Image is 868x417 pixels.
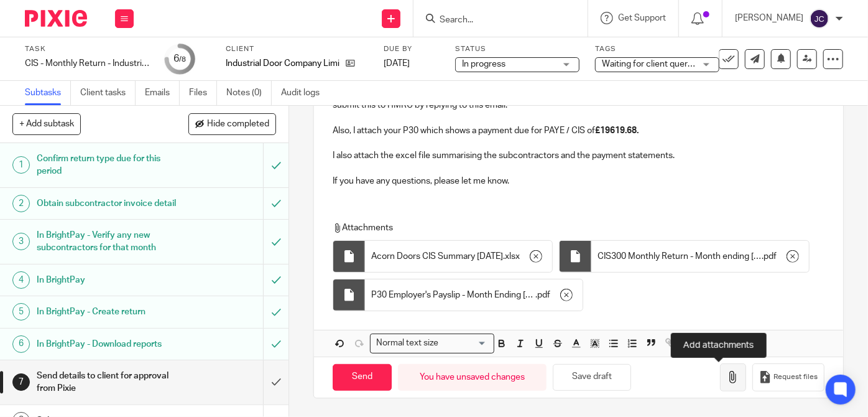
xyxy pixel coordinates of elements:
[442,337,487,350] input: Search for option
[25,44,149,54] label: Task
[752,363,824,391] button: Request files
[25,57,149,70] div: CIS - Monthly Return - Industrial Door Company Limited
[595,44,719,54] label: Tags
[12,271,30,289] div: 4
[505,250,520,263] span: xlsx
[333,149,824,162] p: I also attach the excel file summarising the subcontractors and the payment statements.
[226,44,368,54] label: Client
[553,364,631,391] button: Save draft
[365,241,552,272] div: .
[773,372,818,382] span: Request files
[37,271,180,289] h1: In BrightPay
[373,337,441,350] span: Normal text size
[207,119,269,129] span: Hide completed
[12,156,30,174] div: 1
[764,250,777,263] span: pdf
[537,289,550,301] span: pdf
[80,81,136,105] a: Client tasks
[37,367,180,398] h1: Send details to client for approval from Pixie
[37,226,180,258] h1: In BrightPay - Verify any new subcontractors for that month
[333,175,824,187] p: If you have any questions, please let me know.
[365,279,583,311] div: .
[384,44,440,54] label: Due by
[371,250,503,263] span: Acorn Doors CIS Summary [DATE]
[333,124,824,137] p: Also, I attach your P30 which shows a payment due for PAYE / CIS of
[189,81,217,105] a: Files
[735,12,803,24] p: [PERSON_NAME]
[37,149,180,181] h1: Confirm return type due for this period
[12,233,30,250] div: 3
[12,373,30,391] div: 7
[12,335,30,353] div: 6
[281,81,329,105] a: Audit logs
[226,57,339,70] p: Industrial Door Company Limited
[384,59,410,68] span: [DATE]
[455,44,579,54] label: Status
[333,364,392,391] input: Send
[12,303,30,321] div: 5
[25,10,87,27] img: Pixie
[37,302,180,321] h1: In BrightPay - Create return
[618,14,666,22] span: Get Support
[145,81,180,105] a: Emails
[591,241,809,272] div: .
[12,113,81,134] button: + Add subtask
[438,15,550,26] input: Search
[37,335,180,354] h1: In BrightPay - Download reports
[37,194,180,213] h1: Obtain subcontractor invoice detail
[333,222,818,234] p: Attachments
[179,56,186,63] small: /8
[173,52,186,66] div: 6
[810,9,829,29] img: svg%3E
[462,60,506,68] span: In progress
[188,113,276,134] button: Hide completed
[226,81,272,105] a: Notes (0)
[371,289,535,301] span: P30 Employer's Payslip - Month Ending [DATE] - Acorn Door Systems Limited
[602,60,699,68] span: Waiting for client queries
[398,364,547,391] div: You have unsaved changes
[598,250,762,263] span: CIS300 Monthly Return - Month ending [DATE] (1 subcontractor) - [DATE]
[595,126,639,135] strong: £19619.68.
[25,81,71,105] a: Subtasks
[12,195,30,212] div: 2
[370,334,494,353] div: Search for option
